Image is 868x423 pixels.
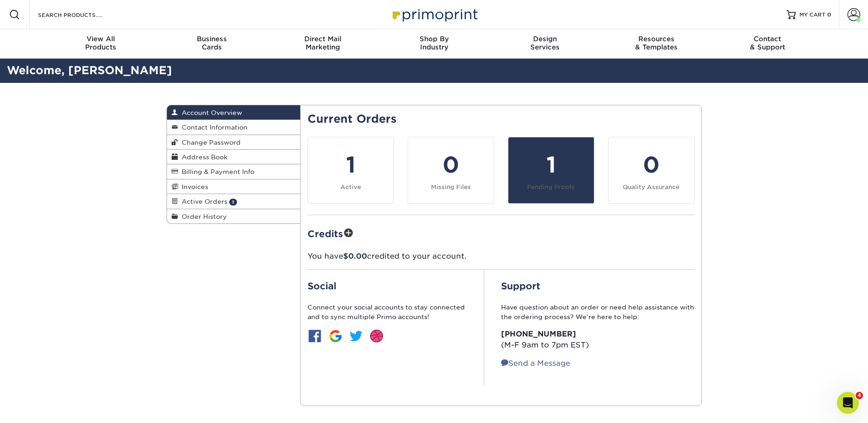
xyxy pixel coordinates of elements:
[614,148,689,181] div: 0
[712,35,823,43] span: Contact
[856,392,863,399] span: 4
[178,124,248,131] span: Contact Information
[601,35,712,51] div: & Templates
[601,29,712,59] a: Resources& Templates
[501,329,695,351] p: (M-F 9am to 7pm EST)
[378,35,490,51] div: Industry
[178,198,227,205] span: Active Orders
[501,281,695,292] h2: Support
[167,120,301,135] a: Contact Information
[45,35,156,43] span: View All
[388,5,480,24] img: Primoprint
[501,359,570,368] a: Send a Message
[178,109,242,116] span: Account Overview
[313,148,388,181] div: 1
[156,35,267,43] span: Business
[623,184,679,190] small: Quality Assurance
[167,135,301,150] a: Change Password
[837,392,859,414] iframe: Intercom live chat
[307,303,468,321] p: Connect your social accounts to stay connected and to sync multiple Primo accounts!
[267,29,378,59] a: Direct MailMarketing
[267,35,378,51] div: Marketing
[229,199,237,206] span: 1
[307,113,695,126] h2: Current Orders
[501,330,576,338] strong: [PHONE_NUMBER]
[167,209,301,223] a: Order History
[378,29,490,59] a: Shop ByIndustry
[601,35,712,43] span: Resources
[178,153,227,161] span: Address Book
[712,29,823,59] a: Contact& Support
[267,35,378,43] span: Direct Mail
[156,29,267,59] a: BusinessCards
[608,137,695,204] a: 0 Quality Assurance
[156,35,267,51] div: Cards
[369,329,384,343] img: btn-dribbble.jpg
[343,252,367,260] span: $0.00
[414,148,488,181] div: 0
[307,226,695,240] h2: Credits
[340,184,361,190] small: Active
[307,281,468,292] h2: Social
[349,329,363,343] img: btn-twitter.jpg
[827,11,831,18] span: 0
[328,329,343,343] img: btn-google.jpg
[45,35,156,51] div: Products
[37,9,126,20] input: SEARCH PRODUCTS.....
[45,29,156,59] a: View AllProducts
[167,150,301,164] a: Address Book
[167,194,301,209] a: Active Orders 1
[508,137,594,204] a: 1 Pending Proofs
[378,35,490,43] span: Shop By
[490,35,601,43] span: Design
[178,168,254,175] span: Billing & Payment Info
[490,29,601,59] a: DesignServices
[167,164,301,179] a: Billing & Payment Info
[178,213,227,220] span: Order History
[307,329,322,343] img: btn-facebook.jpg
[408,137,494,204] a: 0 Missing Files
[527,184,575,190] small: Pending Proofs
[514,148,588,181] div: 1
[712,35,823,51] div: & Support
[799,11,825,19] span: MY CART
[490,35,601,51] div: Services
[178,139,241,146] span: Change Password
[501,303,695,321] p: Have question about an order or need help assistance with the ordering process? We’re here to help:
[167,105,301,120] a: Account Overview
[307,137,394,204] a: 1 Active
[431,184,471,190] small: Missing Files
[307,251,695,262] p: You have credited to your account.
[178,183,208,190] span: Invoices
[2,395,78,420] iframe: Google Customer Reviews
[167,179,301,194] a: Invoices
